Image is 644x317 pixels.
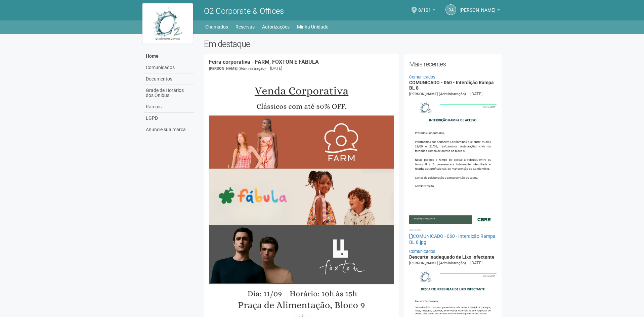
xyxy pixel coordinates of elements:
[204,39,502,49] h2: Em destaque
[409,97,497,223] img: COMUNICADO%20-%20060%20-%20Interdi%C3%A7%C3%A3o%20Rampa%20BL%208.jpg
[144,51,194,62] a: Home
[144,124,194,135] a: Anuncie sua marca
[409,249,435,254] a: Comunicados
[409,227,497,233] li: Anexos
[418,8,435,14] a: 8/101
[409,233,496,245] a: COMUNICADO - 060 - Interdição Rampa BL 8.jpg
[418,1,431,13] span: 8/101
[409,80,494,90] a: COMUNICADO - 060 - Interdição Rampa BL 8
[409,261,466,265] span: [PERSON_NAME] (Administração)
[205,22,228,32] a: Chamados
[460,8,500,14] a: [PERSON_NAME]
[204,6,284,16] span: O2 Corporate & Offices
[144,73,194,85] a: Documentos
[409,74,435,80] a: Comunicados
[262,22,290,32] a: Autorizações
[460,1,496,13] span: Daniel Andres Soto Lozada
[235,22,255,32] a: Reservas
[470,260,482,266] div: [DATE]
[144,101,194,113] a: Ramais
[409,59,497,69] h2: Mais recentes
[409,92,466,96] span: [PERSON_NAME] (Administração)
[409,254,495,260] a: Descarte Inadequado de Lixo Infectante
[144,62,194,73] a: Comunicados
[470,91,482,97] div: [DATE]
[270,65,282,71] div: [DATE]
[144,85,194,101] a: Grade de Horários dos Ônibus
[142,3,193,44] img: logo.jpg
[297,22,328,32] a: Minha Unidade
[209,66,266,71] span: [PERSON_NAME] (Administração)
[144,113,194,124] a: LGPD
[209,59,319,65] a: Feira corporativa - FARM, FOXTON E FÁBULA
[445,4,456,15] a: DA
